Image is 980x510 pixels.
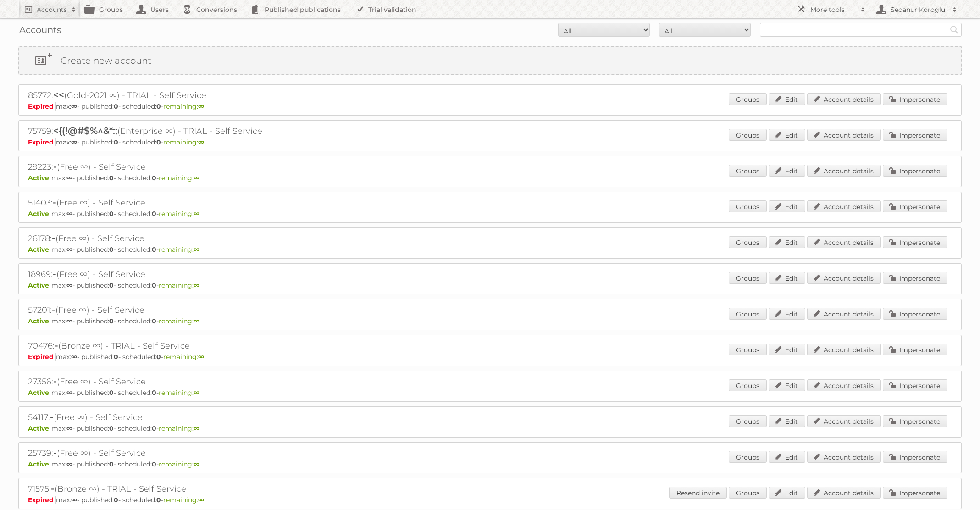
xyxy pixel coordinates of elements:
strong: ∞ [194,388,199,397]
span: - [50,411,54,422]
a: Account details [807,379,881,391]
strong: 0 [152,317,156,325]
strong: ∞ [198,496,204,504]
strong: ∞ [66,174,72,182]
a: Impersonate [883,272,947,284]
a: Impersonate [883,308,947,320]
strong: ∞ [194,245,199,254]
strong: 0 [152,460,156,468]
a: Edit [769,93,805,105]
a: Impersonate [883,200,947,212]
strong: ∞ [194,424,199,432]
h2: 26178: (Free ∞) - Self Service [28,233,349,244]
strong: ∞ [194,317,199,325]
h2: More tools [810,5,856,14]
a: Groups [729,308,767,320]
strong: 0 [152,281,156,289]
strong: ∞ [194,174,199,182]
span: Expired [28,102,56,111]
p: max: - published: - scheduled: - [28,102,952,111]
strong: 0 [114,496,118,504]
span: Active [28,281,51,289]
h2: 70476: (Bronze ∞) - TRIAL - Self Service [28,340,349,352]
strong: 0 [114,138,118,146]
a: Groups [729,93,767,105]
strong: 0 [156,138,161,146]
span: - [53,197,56,208]
strong: ∞ [194,210,199,218]
h2: 85772: (Gold-2021 ∞) - TRIAL - Self Service [28,89,349,101]
span: Active [28,460,51,468]
span: remaining: [159,281,199,289]
a: Impersonate [883,93,947,105]
a: Groups [729,415,767,427]
strong: 0 [152,388,156,397]
a: Account details [807,415,881,427]
strong: ∞ [198,138,204,146]
strong: ∞ [66,317,72,325]
a: Impersonate [883,165,947,177]
span: Active [28,317,51,325]
a: Create new account [19,47,961,74]
a: Impersonate [883,236,947,248]
a: Edit [769,129,805,141]
a: Groups [729,379,767,391]
a: Account details [807,165,881,177]
a: Edit [769,415,805,427]
p: max: - published: - scheduled: - [28,460,952,468]
strong: ∞ [198,102,204,111]
h2: 75759: (Enterprise ∞) - TRIAL - Self Service [28,125,349,137]
strong: 0 [152,174,156,182]
strong: ∞ [66,210,72,218]
a: Account details [807,200,881,212]
strong: 0 [109,317,114,325]
span: Active [28,245,51,254]
strong: ∞ [66,460,72,468]
span: remaining: [159,245,199,254]
a: Groups [729,451,767,463]
strong: 0 [156,353,161,361]
strong: 0 [156,496,161,504]
strong: ∞ [71,102,77,111]
strong: ∞ [194,460,199,468]
h2: 54117: (Free ∞) - Self Service [28,411,349,423]
h2: 18969: (Free ∞) - Self Service [28,268,349,280]
p: max: - published: - scheduled: - [28,317,952,325]
strong: 0 [109,174,114,182]
a: Groups [729,272,767,284]
a: Impersonate [883,415,947,427]
a: Edit [769,236,805,248]
span: Active [28,210,51,218]
span: - [53,447,57,458]
span: remaining: [159,210,199,218]
h2: 71575: (Bronze ∞) - TRIAL - Self Service [28,483,349,495]
strong: ∞ [198,353,204,361]
h2: Sedanur Koroglu [888,5,948,14]
span: remaining: [163,353,204,361]
a: Edit [769,344,805,355]
span: remaining: [163,102,204,111]
strong: 0 [109,460,114,468]
a: Account details [807,451,881,463]
span: Expired [28,353,56,361]
span: Active [28,174,51,182]
span: Expired [28,496,56,504]
a: Impersonate [883,344,947,355]
a: Groups [729,129,767,141]
a: Edit [769,200,805,212]
span: remaining: [163,138,204,146]
strong: ∞ [66,388,72,397]
span: remaining: [159,388,199,397]
a: Account details [807,272,881,284]
strong: ∞ [66,245,72,254]
strong: ∞ [66,424,72,432]
a: Edit [769,379,805,391]
span: << [53,89,64,100]
span: - [53,161,57,172]
span: Active [28,424,51,432]
a: Groups [729,487,767,499]
span: - [55,340,58,351]
p: max: - published: - scheduled: - [28,281,952,289]
p: max: - published: - scheduled: - [28,353,952,361]
a: Groups [729,200,767,212]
